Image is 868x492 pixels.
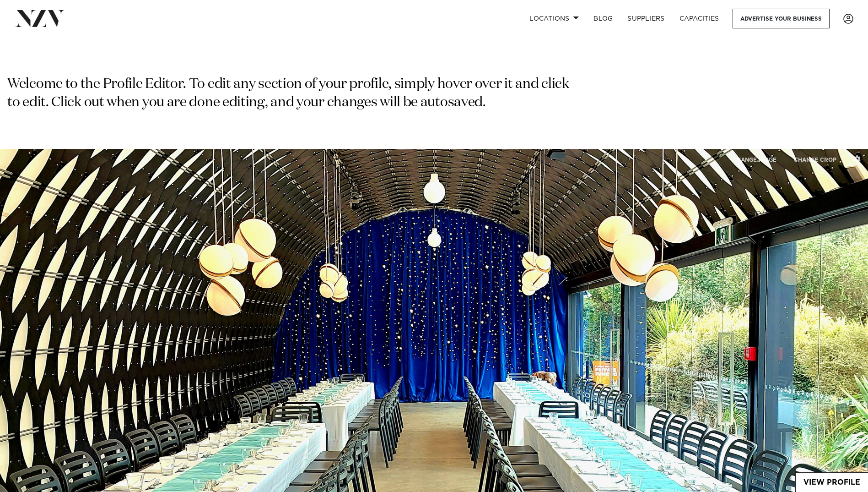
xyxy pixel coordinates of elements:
a: Locations [522,9,586,28]
a: BLOG [586,9,620,28]
a: View Profile [796,473,868,492]
img: nzv-logo.png [15,10,65,27]
button: CHANGE CROP [786,150,844,169]
a: SUPPLIERS [620,9,672,28]
a: Capacities [672,9,727,28]
button: CHANGE IMAGE [725,150,784,169]
p: Welcome to the Profile Editor. To edit any section of your profile, simply hover over it and clic... [7,76,573,112]
a: Advertise your business [733,9,830,28]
